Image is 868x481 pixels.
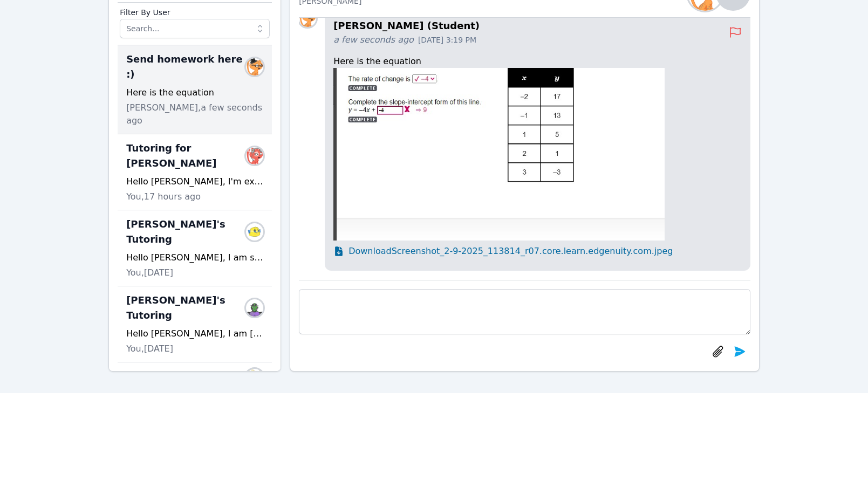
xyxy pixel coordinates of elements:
span: You, 17 hours ago [126,190,201,203]
input: Search... [120,19,270,38]
p: Here is the equation [333,55,742,68]
div: Hello [PERSON_NAME], I am [PERSON_NAME]'s new tutor and I wanted to set up a time for her and I t... [126,327,263,340]
div: Tutoring for [PERSON_NAME]Yuliya ShekhtmanHello [PERSON_NAME], I'm excited to get to work with [P... [118,134,272,210]
span: Download Screenshot_2-9-2025_113814_r07.core.learn.edgenuity.com.jpeg [348,245,673,258]
img: Iuliia Kalinina [246,299,263,317]
label: Filter By User [120,3,270,19]
img: Kira Dubovska [246,369,263,386]
div: [PERSON_NAME]'s TutoringKateryna BrikHello [PERSON_NAME], I am so excited to be [PERSON_NAME]'s t... [118,210,272,286]
span: [PERSON_NAME]'s Tutoring [126,217,250,247]
span: [PERSON_NAME]'s Tutoring [126,293,250,323]
span: [PERSON_NAME], a few seconds ago [126,101,263,127]
span: Tutoring for [PERSON_NAME] [126,141,250,171]
img: Nya Avery [299,10,316,27]
span: Send homework here :) [126,52,250,82]
div: Hello [PERSON_NAME], I am so excited to be [PERSON_NAME]'s tutor again, and I wanted to set up a ... [126,251,263,264]
img: Nya Avery [246,58,263,75]
img: Yuliya Shekhtman [246,147,263,164]
span: Tutoring Next Week [126,370,234,385]
div: Hello [PERSON_NAME], I'm excited to get to work with [PERSON_NAME] [DATE]. He should see his sess... [126,175,263,188]
img: Kateryna Brik [246,223,263,240]
div: [PERSON_NAME]'s TutoringIuliia KalininaHello [PERSON_NAME], I am [PERSON_NAME]'s new tutor and I ... [118,286,272,362]
span: [DATE] 3:19 PM [418,35,476,45]
div: Here is the equation [126,86,263,99]
span: a few seconds ago [333,33,414,46]
img: Screenshot_2-9-2025_113814_r07.core.learn.edgenuity.com.jpeg [333,68,665,240]
a: DownloadScreenshot_2-9-2025_113814_r07.core.learn.edgenuity.com.jpeg [333,245,742,258]
div: Tutoring Next WeekKira DubovskaHi [PERSON_NAME], If you look on the white board, I provided help ... [118,362,272,425]
span: You, [DATE] [126,266,173,279]
h4: [PERSON_NAME] (Student) [333,18,729,33]
span: You, [DATE] [126,342,173,355]
div: Send homework here :)Nya AveryHere is the equation[PERSON_NAME],a few seconds ago [118,45,272,134]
